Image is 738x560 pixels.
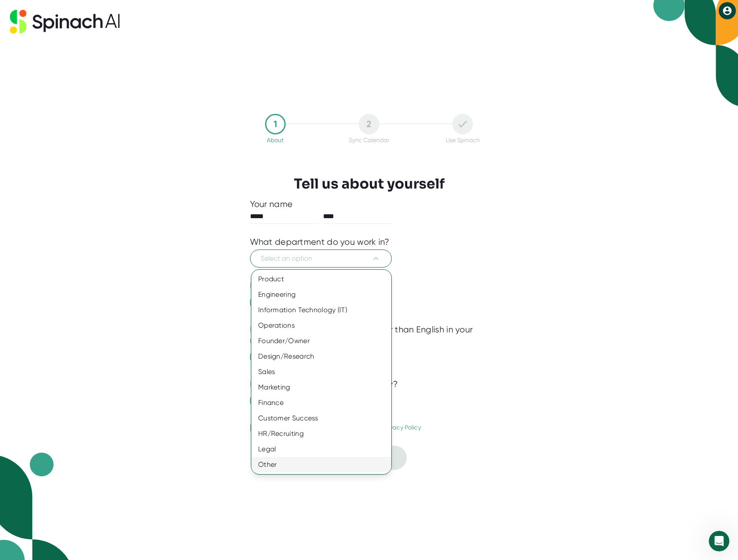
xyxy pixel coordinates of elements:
[251,333,391,349] div: Founder/Owner
[251,271,391,287] div: Product
[251,457,391,472] div: Other
[251,349,391,364] div: Design/Research
[251,395,391,411] div: Finance
[251,364,391,380] div: Sales
[251,302,391,318] div: Information Technology (IT)
[251,287,391,302] div: Engineering
[251,426,391,441] div: HR/Recruiting
[251,441,391,457] div: Legal
[709,531,729,551] iframe: Intercom live chat
[251,318,391,333] div: Operations
[251,411,391,426] div: Customer Success
[251,380,391,395] div: Marketing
